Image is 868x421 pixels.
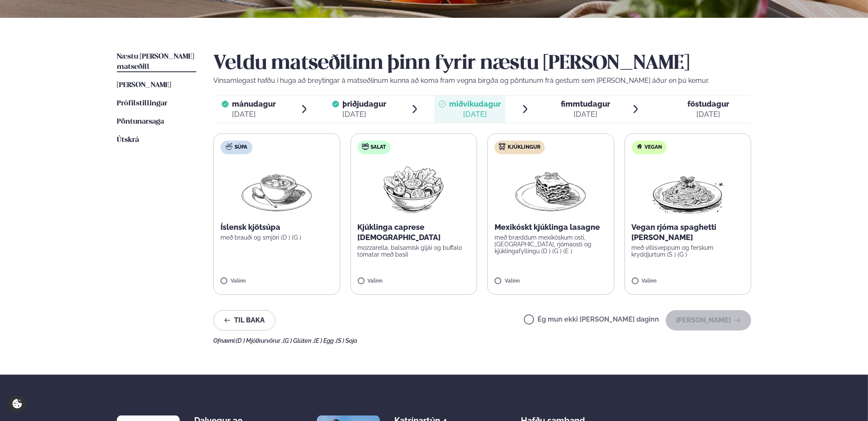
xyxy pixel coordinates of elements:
span: Súpa [235,144,247,151]
span: (E ) Egg , [314,337,336,344]
a: Cookie settings [8,395,26,413]
span: þriðjudagur [342,99,386,108]
span: miðvikudagur [449,99,501,108]
span: Útskrá [117,136,139,144]
p: með bræddum mexíkóskum osti, [GEOGRAPHIC_DATA], rjómaosti og kjúklingafyllingu (D ) (G ) (E ) [495,234,607,254]
span: fimmtudagur [561,99,610,108]
div: [DATE] [561,109,610,119]
span: Vegan [645,144,662,151]
button: [PERSON_NAME] [666,310,751,331]
span: Salat [371,144,386,151]
p: Mexikóskt kjúklinga lasagne [495,222,607,232]
a: Útskrá [117,135,139,145]
img: Lasagna.png [513,161,588,215]
h2: Veldu matseðilinn þinn fyrir næstu [PERSON_NAME] [213,52,751,76]
span: [PERSON_NAME] [117,82,171,89]
img: chicken.svg [499,143,506,150]
div: [DATE] [687,109,729,119]
a: Næstu [PERSON_NAME] matseðill [117,52,196,72]
div: [DATE] [232,109,276,119]
span: Næstu [PERSON_NAME] matseðill [117,53,194,71]
p: með brauði og smjöri (D ) (G ) [221,234,333,241]
a: [PERSON_NAME] [117,80,171,90]
span: Prófílstillingar [117,100,167,107]
div: Ofnæmi: [213,337,751,344]
p: mozzarella, balsamísk gljái og buffalo tómatar með basil [358,244,470,258]
img: Spagetti.png [650,161,725,215]
span: (S ) Soja [336,337,357,344]
p: Íslensk kjötsúpa [221,222,333,232]
span: mánudagur [232,99,276,108]
span: Kjúklingur [508,144,540,151]
img: Vegan.svg [636,143,643,150]
button: Til baka [213,310,275,331]
span: (D ) Mjólkurvörur , [236,337,283,344]
img: Salad.png [376,161,451,215]
img: Soup.png [239,161,314,215]
img: soup.svg [226,143,232,150]
img: salad.svg [362,143,369,150]
span: Pöntunarsaga [117,118,164,125]
div: [DATE] [342,109,386,119]
a: Prófílstillingar [117,99,167,109]
p: Vinsamlegast hafðu í huga að breytingar á matseðlinum kunna að koma fram vegna birgða og pöntunum... [213,76,751,86]
a: Pöntunarsaga [117,117,164,127]
span: föstudagur [687,99,729,108]
span: (G ) Glúten , [283,337,314,344]
p: Vegan rjóma spaghetti [PERSON_NAME] [632,222,744,243]
p: með villisveppum og ferskum kryddjurtum (S ) (G ) [632,244,744,258]
p: Kjúklinga caprese [DEMOGRAPHIC_DATA] [358,222,470,243]
div: [DATE] [449,109,501,119]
